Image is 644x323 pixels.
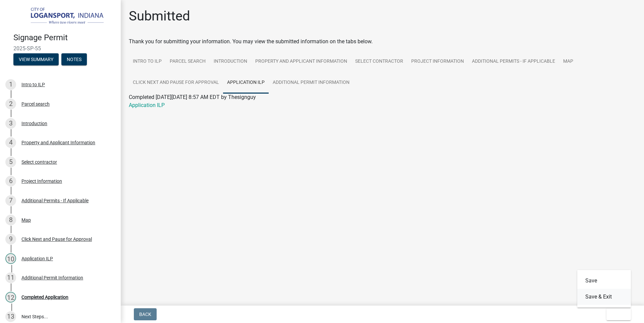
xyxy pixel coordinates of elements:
[5,137,16,148] div: 4
[5,118,16,129] div: 3
[5,215,16,225] div: 8
[606,308,631,320] button: Exit
[5,311,16,322] div: 13
[21,198,89,203] div: Additional Permits - If Applicable
[5,253,16,264] div: 10
[21,237,92,241] div: Click Next and Pause for Approval
[13,33,115,43] h4: Signage Permit
[13,53,59,65] button: View Summary
[223,72,269,94] a: Application ILP
[468,51,559,72] a: Additional Permits - If Applicable
[21,82,45,87] div: Intro to ILP
[21,275,83,280] div: Additional Permit Information
[129,38,636,46] div: Thank you for submitting your information. You may view the submitted information on the tabs below.
[21,179,62,183] div: Project Information
[269,72,354,94] a: Additional Permit Information
[13,7,110,26] img: City of Logansport, Indiana
[407,51,468,72] a: Project Information
[139,312,151,317] span: Back
[612,312,622,317] span: Exit
[577,289,631,305] button: Save & Exit
[577,273,631,289] button: Save
[129,8,190,24] h1: Submitted
[129,51,166,72] a: Intro to ILP
[5,99,16,109] div: 2
[129,72,223,94] a: Click Next and Pause for Approval
[5,272,16,283] div: 11
[5,234,16,245] div: 9
[13,45,107,52] span: 2025-SP-55
[21,256,53,261] div: Application ILP
[351,51,407,72] a: Select contractor
[559,51,577,72] a: Map
[129,102,165,108] a: Application ILP
[21,295,68,300] div: Completed Application
[21,218,31,222] div: Map
[577,270,631,308] div: Exit
[21,160,57,164] div: Select contractor
[5,292,16,303] div: 12
[13,57,59,62] wm-modal-confirm: Summary
[5,157,16,167] div: 5
[5,195,16,206] div: 7
[5,176,16,186] div: 6
[21,102,50,106] div: Parcel search
[21,121,47,126] div: Introduction
[129,94,256,100] span: Completed [DATE][DATE] 8:57 AM EDT by Thesignguy
[134,308,157,320] button: Back
[166,51,210,72] a: Parcel search
[21,140,95,145] div: Property and Applicant Information
[61,53,87,65] button: Notes
[61,57,87,62] wm-modal-confirm: Notes
[5,79,16,90] div: 1
[210,51,251,72] a: Introduction
[251,51,351,72] a: Property and Applicant Information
